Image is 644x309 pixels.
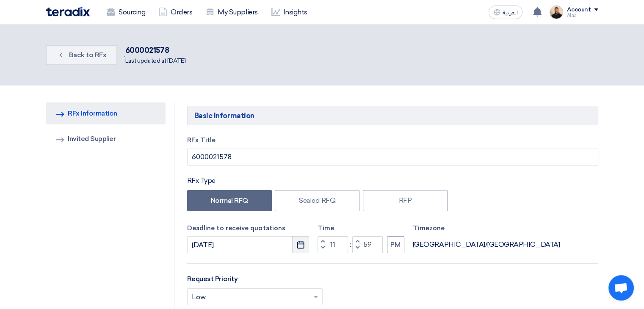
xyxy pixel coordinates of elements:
a: Back to RFx [46,45,117,65]
label: RFx Title [187,135,598,145]
div: Open chat [608,275,634,301]
label: RFP [363,190,448,211]
label: Time [318,223,404,233]
div: Last updated at [DATE] [125,56,185,65]
input: Hours [318,236,348,253]
div: Alaa [567,13,598,18]
div: RFx Type [187,176,598,186]
img: MAA_1717931611039.JPG [550,6,563,19]
label: Sealed RFQ [275,190,359,211]
span: العربية [502,10,517,16]
input: e.g. New ERP System, Server Visualization Project... [187,149,598,166]
h5: Basic Information [187,106,598,125]
input: yyyy-mm-dd [187,236,309,253]
button: العربية [489,6,522,19]
div: [GEOGRAPHIC_DATA]/[GEOGRAPHIC_DATA] [413,240,560,250]
input: Minutes [352,236,383,253]
a: RFx Information [46,102,166,124]
label: Normal RFQ [187,190,272,211]
a: My Suppliers [199,3,264,22]
img: Teradix logo [46,7,90,17]
a: Invited Supplier [46,128,166,150]
div: Account [567,6,591,14]
button: PM [387,236,404,253]
div: 6000021578 [125,45,185,56]
label: Deadline to receive quotations [187,223,309,233]
label: Timezone [413,223,560,233]
label: Request Priority [187,274,238,284]
a: Insights [265,3,314,22]
div: : [348,240,352,250]
a: Orders [152,3,199,22]
span: Back to RFx [69,51,107,59]
a: Sourcing [100,3,152,22]
div: . [46,41,598,69]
